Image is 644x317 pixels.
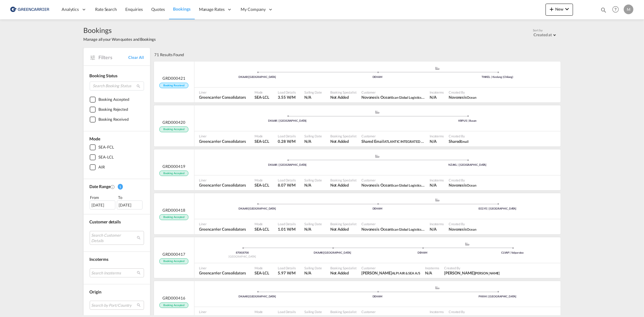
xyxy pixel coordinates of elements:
[99,117,129,123] div: Booking Received
[374,155,381,158] md-icon: assets/icons/custom/ship-fill.svg
[162,120,185,125] span: GRD000420
[330,94,357,100] span: Not Added
[600,7,607,13] md-icon: icon-magnify
[128,55,144,60] a: Clear All
[90,219,144,225] div: Customer details
[241,6,266,12] span: My Company
[430,94,437,100] div: N/A
[464,242,471,245] md-icon: assets/icons/custom/ship-fill.svg
[199,139,246,144] span: Greencarrier Consolidators
[304,90,322,94] span: Sailing Date
[199,134,246,138] span: Liner
[330,182,357,188] span: Not Added
[248,207,249,210] span: |
[159,258,188,264] span: Booking Accepted
[548,7,571,11] span: New
[430,222,444,226] span: Incoterms
[533,32,552,37] div: Created at
[430,182,437,188] div: N/A
[117,194,144,200] div: To
[197,75,318,79] div: DKAAR [GEOGRAPHIC_DATA]
[475,271,500,275] span: [PERSON_NAME]
[90,154,144,160] md-checkbox: SEA-LCL
[449,222,476,226] span: Created By
[199,182,246,188] span: Greencarrier Consolidators
[278,222,296,226] span: Load Details
[449,178,476,182] span: Created By
[197,207,318,211] div: DKAAR [GEOGRAPHIC_DATA]
[199,222,246,226] span: Liner
[278,95,296,100] span: 3.55 W/M
[90,73,118,78] span: Booking Status
[162,75,185,81] span: GRD000421
[330,266,357,270] span: Booking Specialist
[255,94,269,100] span: SEA-LCL
[449,226,476,232] span: Novonesis Ocean
[317,207,437,211] div: DEHAM
[278,134,296,138] span: Load Details
[62,6,79,12] span: Analytics
[624,5,633,14] div: M
[361,134,425,138] span: Customer
[117,200,143,210] div: [DATE]
[361,182,425,188] span: Novonesis Ocean Scan Global Logistics A/S
[90,289,101,294] span: Origin
[278,90,296,94] span: Load Details
[154,237,561,278] div: GRD000417 Booking Accepted Pickup DenmarkPort of Origin assets/icons/custom/ship-fill.svgassets/i...
[330,134,357,138] span: Booking Specialist
[248,295,249,298] span: |
[136,84,141,88] md-icon: icon-magnify
[361,90,425,94] span: Customer
[304,309,322,314] span: Sailing Date
[90,82,144,91] input: Search Booking Status
[248,75,249,78] span: |
[361,222,425,226] span: Customer
[159,214,188,220] span: Booking Accepted
[173,6,191,11] span: Bookings
[255,266,269,270] span: Mode
[430,178,444,182] span: Incoterms
[392,183,428,187] span: Scan Global Logistics A/S
[278,227,296,232] span: 1.01 W/M
[236,251,243,254] span: 8700
[600,7,607,16] div: icon-magnify
[99,154,114,160] div: SEA-LCL
[304,94,322,100] span: N/A
[159,171,188,176] span: Booking Accepted
[461,139,469,143] span: Email
[197,295,318,299] div: DKAAR [GEOGRAPHIC_DATA]
[99,107,128,113] div: Booking Rejected
[125,7,143,12] span: Enquiries
[330,270,357,276] span: Not Added
[374,110,381,114] md-icon: assets/icons/custom/ship-fill.svg
[255,139,269,144] span: SEA-LCL
[9,3,50,16] img: b0b18ec08afe11efb1d4932555f5f09d.png
[278,271,296,275] span: 5.97 W/M
[361,270,420,276] span: Frederik Christoffersen ALPI AIR & SEA A/S
[99,54,129,61] span: Filters
[546,4,573,16] button: icon-plus 400-fgNewicon-chevron-down
[255,134,269,138] span: Mode
[610,4,624,15] div: Help
[323,251,324,254] span: |
[610,4,621,14] span: Help
[434,286,441,289] md-icon: assets/icons/custom/ship-fill.svg
[384,139,441,144] span: ATLANTIC INTEGRATED FREIGHT APS
[154,193,561,234] div: GRD000418 Booking Accepted Port of OriginAarhus assets/icons/custom/ship-fill.svgassets/icons/cus...
[444,270,500,276] span: Frederik Christoffersen
[548,5,555,13] md-icon: icon-plus 400-fg
[563,5,571,13] md-icon: icon-chevron-down
[99,164,105,170] div: AIR
[159,126,188,132] span: Booking Accepted
[437,295,558,299] div: PKKHI | [GEOGRAPHIC_DATA]
[467,227,476,231] span: Ocean
[392,95,428,100] span: Scan Global Logistics A/S
[278,139,296,144] span: 0.28 W/M
[255,226,269,232] span: SEA-LCL
[111,184,115,189] md-icon: Created On
[199,6,225,12] span: Manage Rates
[361,178,425,182] span: Customer
[255,270,269,276] span: SEA-LCL
[199,226,246,232] span: Greencarrier Consolidators
[199,270,246,276] span: Greencarrier Consolidators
